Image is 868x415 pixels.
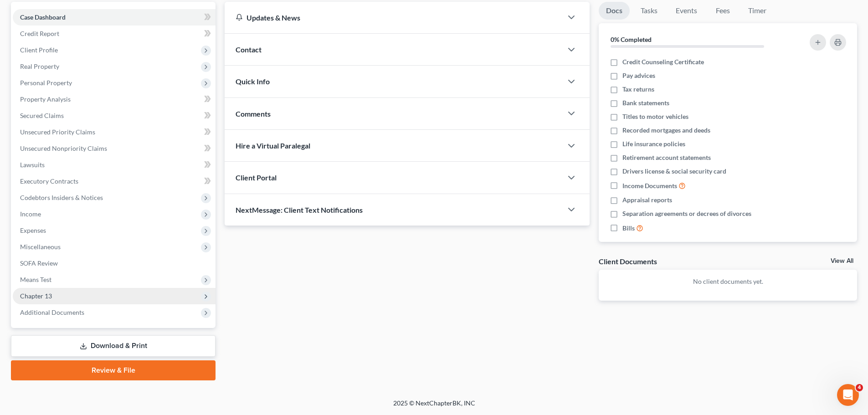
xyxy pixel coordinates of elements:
[175,399,694,415] div: 2025 © NextChapterBK, INC
[622,224,635,233] span: Bills
[20,112,64,119] span: Secured Claims
[622,209,751,218] span: Separation agreements or decrees of divorces
[622,85,654,94] span: Tax returns
[606,277,850,286] p: No client documents yet.
[20,226,46,234] span: Expenses
[622,112,688,121] span: Titles to motor vehicles
[13,140,216,157] a: Unsecured Nonpriority Claims
[20,13,66,21] span: Case Dashboard
[633,2,665,20] a: Tasks
[13,91,216,108] a: Property Analysis
[20,79,72,87] span: Personal Property
[837,384,859,406] iframe: Intercom live chat
[13,173,216,190] a: Executory Contracts
[13,157,216,173] a: Lawsuits
[11,360,216,380] a: Review & File
[622,126,710,135] span: Recorded mortgages and deeds
[13,9,216,26] a: Case Dashboard
[20,46,58,54] span: Client Profile
[20,210,41,218] span: Income
[20,276,51,283] span: Means Test
[236,205,363,214] span: NextMessage: Client Text Notifications
[13,124,216,140] a: Unsecured Priority Claims
[20,144,107,152] span: Unsecured Nonpriority Claims
[20,292,52,300] span: Chapter 13
[13,108,216,124] a: Secured Claims
[20,259,58,267] span: SOFA Review
[20,95,71,103] span: Property Analysis
[20,177,78,185] span: Executory Contracts
[236,141,310,150] span: Hire a Virtual Paralegal
[622,167,726,176] span: Drivers license & social security card
[708,2,737,20] a: Fees
[20,194,103,201] span: Codebtors Insiders & Notices
[599,256,657,266] div: Client Documents
[622,71,655,80] span: Pay advices
[236,109,271,118] span: Comments
[20,62,59,70] span: Real Property
[20,161,45,169] span: Lawsuits
[599,2,630,20] a: Docs
[668,2,704,20] a: Events
[20,243,61,251] span: Miscellaneous
[20,308,84,316] span: Additional Documents
[741,2,774,20] a: Timer
[236,173,277,182] span: Client Portal
[622,139,685,149] span: Life insurance policies
[622,195,672,205] span: Appraisal reports
[13,255,216,272] a: SOFA Review
[622,98,669,108] span: Bank statements
[622,181,677,190] span: Income Documents
[622,57,704,67] span: Credit Counseling Certificate
[611,36,652,43] strong: 0% Completed
[11,335,216,357] a: Download & Print
[236,45,262,54] span: Contact
[831,258,853,264] a: View All
[20,128,95,136] span: Unsecured Priority Claims
[20,30,59,37] span: Credit Report
[236,77,270,86] span: Quick Info
[856,384,863,391] span: 4
[13,26,216,42] a: Credit Report
[622,153,711,162] span: Retirement account statements
[236,13,551,22] div: Updates & News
